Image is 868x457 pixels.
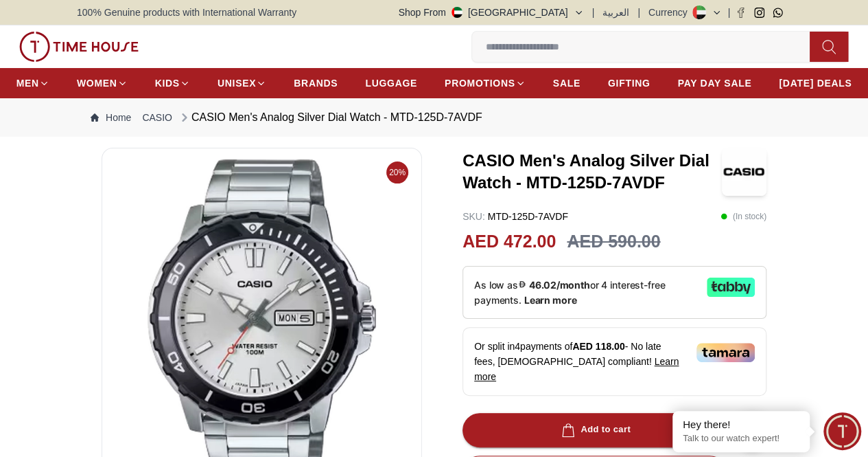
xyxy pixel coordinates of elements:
[462,413,727,447] button: Add to cart
[399,5,584,19] button: Shop From[GEOGRAPHIC_DATA]
[77,76,117,90] span: WOMEN
[462,150,722,194] h3: CASIO Men's Analog Silver Dial Watch - MTD-125D-7AVDF
[722,148,766,196] img: CASIO Men's Analog Silver Dial Watch - MTD-125D-7AVDF
[608,71,650,96] a: GIFTING
[637,5,640,19] span: |
[19,32,139,62] img: ...
[553,71,580,96] a: SALE
[592,5,595,19] span: |
[155,71,190,96] a: KIDS
[462,211,485,222] span: SKU :
[754,8,764,18] a: Instagram
[677,71,751,96] a: PAY DAY SALE
[218,71,266,96] a: UNISEX
[567,229,660,255] h3: AED 590.00
[559,422,631,438] div: Add to cart
[553,76,580,90] span: SALE
[365,71,417,96] a: LUGGAGE
[736,8,746,18] a: Facebook
[16,71,49,96] a: MEN
[648,5,693,19] div: Currency
[773,8,783,18] a: Whatsapp
[218,76,256,90] span: UNISEX
[727,5,730,19] span: |
[720,210,766,223] p: ( In stock )
[445,71,526,96] a: PROMOTIONS
[16,76,39,90] span: MEN
[474,356,679,382] span: Learn more
[462,229,556,255] h2: AED 472.00
[445,76,515,90] span: PROMOTIONS
[142,111,172,124] a: CASIO
[779,76,852,90] span: [DATE] DEALS
[365,76,417,90] span: LUGGAGE
[91,111,131,124] a: Home
[77,5,296,19] span: 100% Genuine products with International Warranty
[294,71,338,96] a: BRANDS
[608,76,650,90] span: GIFTING
[823,412,861,450] div: Chat Widget
[294,76,338,90] span: BRANDS
[462,327,766,396] div: Or split in 4 payments of - No late fees, [DEMOGRAPHIC_DATA] compliant!
[696,343,755,362] img: Tamara
[602,5,629,19] button: العربية
[155,76,180,90] span: KIDS
[77,98,791,137] nav: Breadcrumb
[386,161,408,183] span: 20%
[462,210,568,223] p: MTD-125D-7AVDF
[683,418,799,432] div: Hey there!
[683,433,799,445] p: Talk to our watch expert!
[77,71,128,96] a: WOMEN
[779,71,852,96] a: [DATE] DEALS
[451,7,462,18] img: United Arab Emirates
[572,341,624,352] span: AED 118.00
[677,76,751,90] span: PAY DAY SALE
[178,109,482,126] div: CASIO Men's Analog Silver Dial Watch - MTD-125D-7AVDF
